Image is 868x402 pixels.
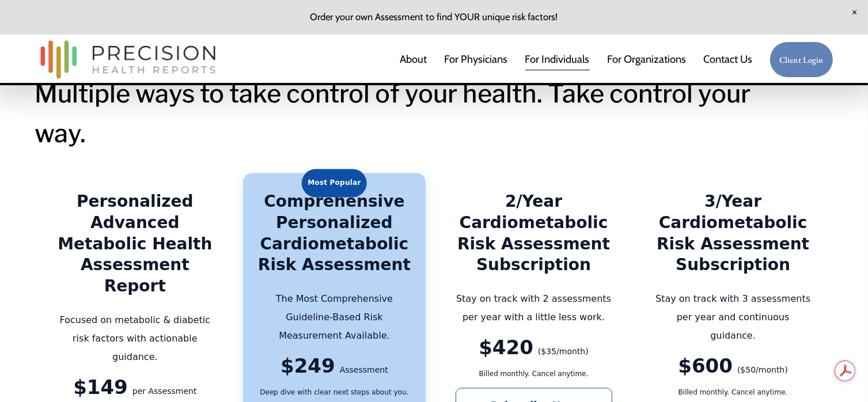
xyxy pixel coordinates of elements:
p: Billed monthly. Cancel anytime. [456,367,612,381]
a: For Physicians [444,48,507,71]
iframe: Chat Widget [661,255,868,402]
div: Most Popular [302,169,366,198]
div: $249 [281,356,335,377]
div: $149 [73,377,128,399]
p: Billed monthly. Cancel anytime. [655,386,812,400]
div: 2/Year Cardiometabolic Risk Assessment Subscription [456,192,612,276]
div: Comprehensive Personalized Cardiometabolic Risk Assessment [256,192,412,276]
h2: Multiple ways to take control of your health. Take control your way. [35,74,799,153]
div: ($35/month) [538,342,589,363]
span: For Organizations [607,49,686,70]
img: Precision Health Reports [35,35,221,84]
p: Focused on metabolic & diabetic risk factors with actionable guidance. [56,312,213,367]
div: Assessment [340,360,388,381]
a: folder dropdown [607,48,686,71]
div: Personalized Advanced Metabolic Health Assessment Report [56,192,213,298]
p: Stay on track with 3 assessments per year and continuous guidance. [655,290,812,346]
a: Client Login [770,41,833,78]
a: About [400,48,427,71]
a: For Individuals [525,48,590,71]
p: The Most Comprehensive Guideline-Based Risk Measurement Available. [256,290,412,346]
p: Stay on track with 2 assessments per year with a little less work. [456,290,612,327]
p: Deep dive with clear next steps about you. [256,386,412,400]
div: $420 [479,337,533,359]
div: 3/Year Cardiometabolic Risk Assessment Subscription [655,192,812,276]
a: Contact Us [703,48,752,71]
